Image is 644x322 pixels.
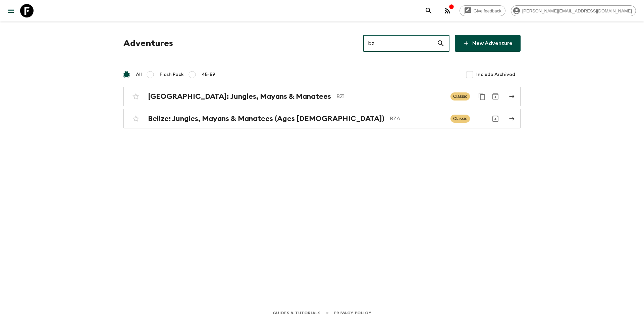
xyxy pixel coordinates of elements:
p: BZ1 [336,92,445,100]
div: [PERSON_NAME][EMAIL_ADDRESS][DOMAIN_NAME] [511,5,636,16]
span: Give feedback [470,8,505,13]
span: Flash Pack [160,71,184,78]
input: e.g. AR1, Argentina [363,34,437,53]
span: Include Archived [476,71,515,78]
button: search adventures [422,4,435,17]
button: Archive [489,112,502,125]
a: New Adventure [455,35,521,52]
button: menu [4,4,17,17]
h2: Belize: Jungles, Mayans & Manatees (Ages [DEMOGRAPHIC_DATA]) [148,114,384,123]
span: All [136,71,142,78]
a: Belize: Jungles, Mayans & Manatees (Ages [DEMOGRAPHIC_DATA])BZAClassicArchive [123,109,521,128]
a: [GEOGRAPHIC_DATA]: Jungles, Mayans & ManateesBZ1ClassicDuplicate for 45-59Archive [123,87,521,106]
a: Give feedback [460,5,505,16]
button: Archive [489,90,502,103]
span: Classic [450,92,470,100]
h2: [GEOGRAPHIC_DATA]: Jungles, Mayans & Manatees [148,92,331,101]
button: Duplicate for 45-59 [475,90,489,103]
span: Classic [450,115,470,123]
h1: Adventures [123,37,173,50]
a: Privacy Policy [334,309,371,317]
p: BZA [390,115,445,123]
span: [PERSON_NAME][EMAIL_ADDRESS][DOMAIN_NAME] [519,8,636,13]
a: Guides & Tutorials [273,309,321,317]
span: 45-59 [202,71,215,78]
